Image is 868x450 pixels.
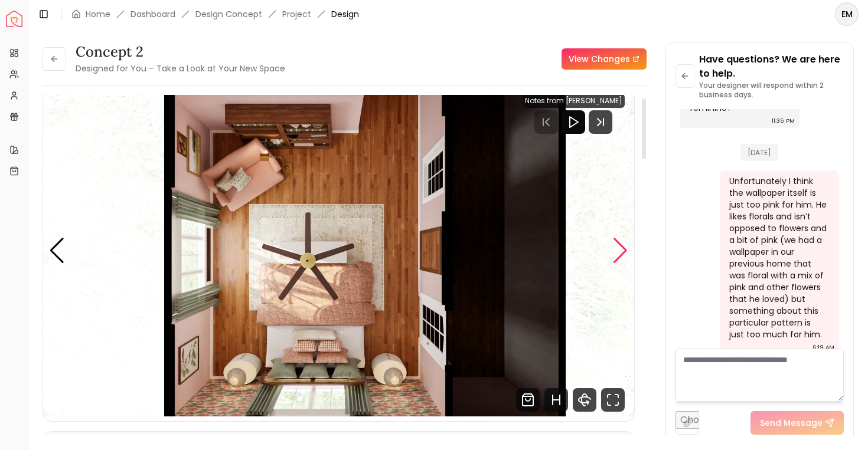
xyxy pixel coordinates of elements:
[282,8,311,20] a: Project
[812,341,834,353] div: 6:19 AM
[835,2,859,26] button: EM
[86,8,110,20] a: Home
[573,388,596,412] svg: 360 View
[195,8,262,20] li: Design Concept
[49,238,65,264] div: Previous slide
[130,8,175,20] a: Dashboard
[6,11,22,27] img: Spacejoy Logo
[43,84,634,416] img: Design Render 5
[772,115,795,127] div: 11:35 PM
[699,52,844,81] p: Have questions? We are here to help.
[729,175,827,340] div: Unfortunately I think the wallpaper itself is just too pink for him. He likes florals and isn’t o...
[516,388,540,412] svg: Shop Products from this design
[43,84,634,416] div: Carousel
[740,144,778,161] span: [DATE]
[589,110,612,134] svg: Next Track
[562,48,647,70] a: View Changes
[601,388,625,412] svg: Fullscreen
[566,115,580,129] svg: Play
[6,11,22,27] a: Spacejoy
[76,63,285,74] small: Designed for You – Take a Look at Your New Space
[43,84,634,416] div: 5 / 5
[331,8,359,20] span: Design
[76,42,285,61] h3: concept 2
[836,4,857,25] span: EM
[544,388,568,412] svg: Hotspots Toggle
[612,238,628,264] div: Next slide
[699,81,844,100] p: Your designer will respond within 2 business days.
[523,94,625,108] div: Notes from [PERSON_NAME]
[71,8,359,20] nav: breadcrumb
